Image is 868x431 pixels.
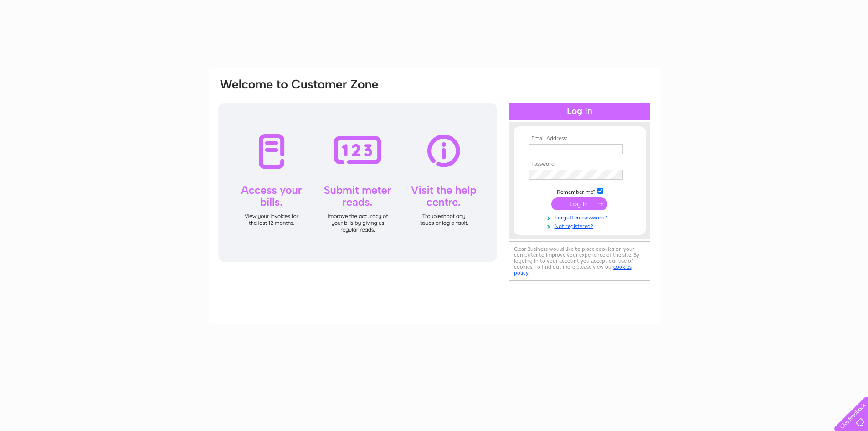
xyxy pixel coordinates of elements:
[514,264,632,276] a: cookies policy
[527,135,632,142] th: Email Address:
[527,187,632,196] td: Remember me?
[529,221,632,230] a: Not registered?
[509,241,650,281] div: Clear Business would like to place cookies on your computer to improve your experience of the sit...
[551,197,607,210] input: Submit
[529,213,632,221] a: Forgotten password?
[527,161,632,167] th: Password:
